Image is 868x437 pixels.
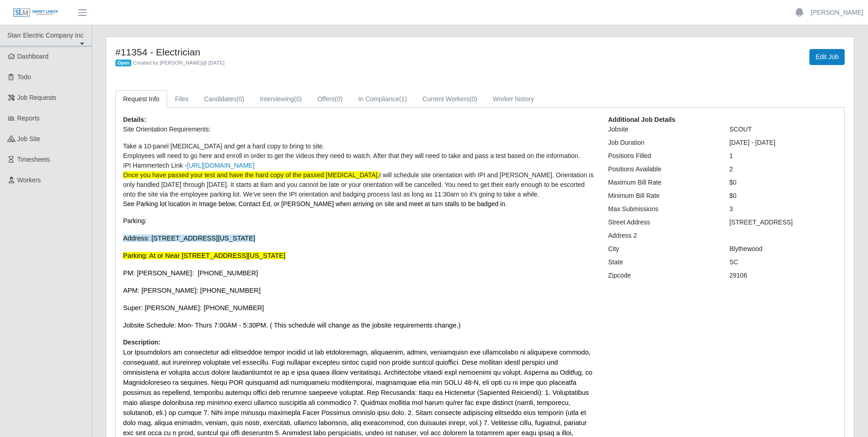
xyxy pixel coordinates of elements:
[17,94,57,101] span: Job Requests
[17,73,31,81] span: Todo
[722,271,844,280] div: 29106
[722,244,844,254] div: Blythewood
[133,60,225,66] span: Created by [PERSON_NAME] @ [DATE]
[123,235,255,242] span: Address: [STREET_ADDRESS][US_STATE]
[601,244,722,254] div: City
[123,269,258,277] span: PM: [PERSON_NAME]: [PHONE_NUMBER]
[17,156,50,163] span: Timesheets
[17,135,41,142] span: job site
[123,252,286,259] span: Parking: At or Near [STREET_ADDRESS][US_STATE]
[722,191,844,201] div: $0
[722,164,844,174] div: 2
[415,90,485,108] a: Current Workers
[123,339,161,346] b: Description:
[722,151,844,161] div: 1
[237,95,244,103] span: (0)
[123,171,593,198] span: I will schedule site orientation with IPI and [PERSON_NAME]. Orientation is only handled [DATE] t...
[601,151,722,161] div: Positions Filled
[123,200,507,208] span: See Parking lot location in Image below, Contact Ed, or [PERSON_NAME] when arriving on site and m...
[469,95,477,103] span: (0)
[485,90,542,108] a: Worker history
[123,152,580,159] span: Employees will need to go here and enroll in order to get the videos they need to watch. After th...
[601,125,722,134] div: Jobsite
[196,90,252,108] a: Candidates
[601,204,722,214] div: Max Submissions
[722,178,844,187] div: $0
[123,162,254,169] span: IPI Hammertech Link -
[811,8,863,17] a: [PERSON_NAME]
[399,95,407,103] span: (1)
[123,171,379,179] span: Once you have passed your test and have the hard copy of the passed [MEDICAL_DATA],
[350,90,415,108] a: In Compliance
[115,60,131,67] span: Open
[123,304,264,311] span: Super: [PERSON_NAME]: [PHONE_NUMBER]
[809,49,845,65] a: Edit Job
[167,90,196,108] a: Files
[601,178,722,187] div: Maximum Bill Rate
[17,53,49,60] span: Dashboard
[310,90,350,108] a: Offers
[17,176,41,184] span: Workers
[722,218,844,227] div: [STREET_ADDRESS]
[601,257,722,267] div: State
[722,138,844,147] div: [DATE] - [DATE]
[335,95,343,103] span: (0)
[294,95,302,103] span: (0)
[123,142,324,150] span: Take a 10-panel [MEDICAL_DATA] and get a hard copy to bring to site.
[17,115,40,122] span: Reports
[13,8,59,18] img: SLM Logo
[123,126,210,133] span: Site Orientation Requirements:
[601,231,722,240] div: Address 2
[115,46,535,58] h4: #11354 - Electrician
[601,271,722,280] div: Zipcode
[601,218,722,227] div: Street Address
[601,191,722,201] div: Minimum Bill Rate
[187,162,254,169] a: [URL][DOMAIN_NAME]
[123,322,461,329] span: Jobsite Schedule: Mon- Thurs 7:00AM - 5:30PM. ( This schedule will change as the jobsite requirem...
[722,204,844,214] div: 3
[608,116,675,123] b: Additional Job Details
[601,138,722,147] div: Job Duration
[722,125,844,134] div: SCOUT
[123,116,146,123] b: Details:
[252,90,310,108] a: Interviewing
[722,257,844,267] div: SC
[601,164,722,174] div: Positions Available
[123,287,261,294] span: APM: [PERSON_NAME]: [PHONE_NUMBER]
[123,217,146,224] span: Parking:
[115,90,167,108] a: Request Info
